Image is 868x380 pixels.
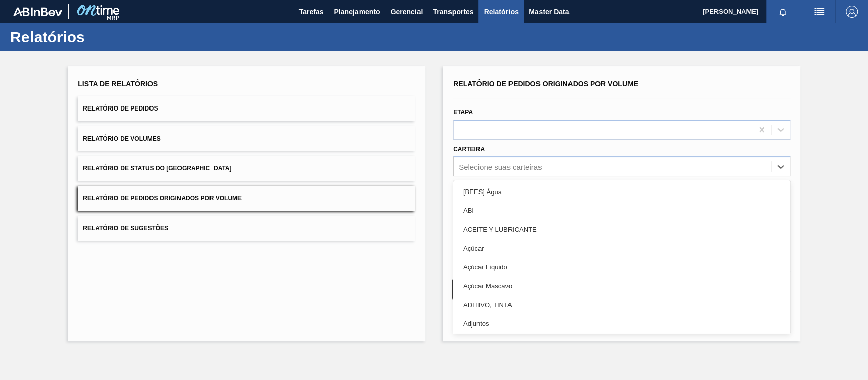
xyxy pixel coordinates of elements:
[453,201,790,220] div: ABI
[334,6,380,18] span: Planejamento
[83,135,160,142] span: Relatório de Volumes
[453,258,790,277] div: Açúcar Líquido
[459,162,542,171] div: Selecione suas carteiras
[453,295,790,314] div: ADITIVO, TINTA
[529,6,569,18] span: Master Data
[453,79,638,88] span: Relatório de Pedidos Originados por Volume
[83,165,231,172] span: Relatório de Status do [GEOGRAPHIC_DATA]
[813,6,825,18] img: userActions
[484,6,518,18] span: Relatórios
[78,186,415,211] button: Relatório de Pedidos Originados por Volume
[452,279,616,300] button: Limpar
[766,5,799,19] button: Notificações
[433,6,473,18] span: Transportes
[83,195,242,202] span: Relatório de Pedidos Originados por Volume
[78,126,415,151] button: Relatório de Volumes
[13,7,62,16] img: TNhmsLtSVTkK8tSr43FrP2fwEKptu5GPRR3wAAAABJRU5ErkJggg==
[391,6,423,18] span: Gerencial
[10,31,191,43] h1: Relatórios
[453,182,790,201] div: [BEES] Água
[78,79,158,88] span: Lista de Relatórios
[453,314,790,333] div: Adjuntos
[453,108,473,116] label: Etapa
[83,225,168,232] span: Relatório de Sugestões
[299,6,324,18] span: Tarefas
[453,146,485,153] label: Carteira
[78,96,415,121] button: Relatório de Pedidos
[453,220,790,239] div: ACEITE Y LUBRICANTE
[846,6,858,18] img: Logout
[83,105,158,112] span: Relatório de Pedidos
[78,216,415,241] button: Relatório de Sugestões
[78,156,415,181] button: Relatório de Status do [GEOGRAPHIC_DATA]
[453,239,790,258] div: Açúcar
[453,277,790,295] div: Açúcar Mascavo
